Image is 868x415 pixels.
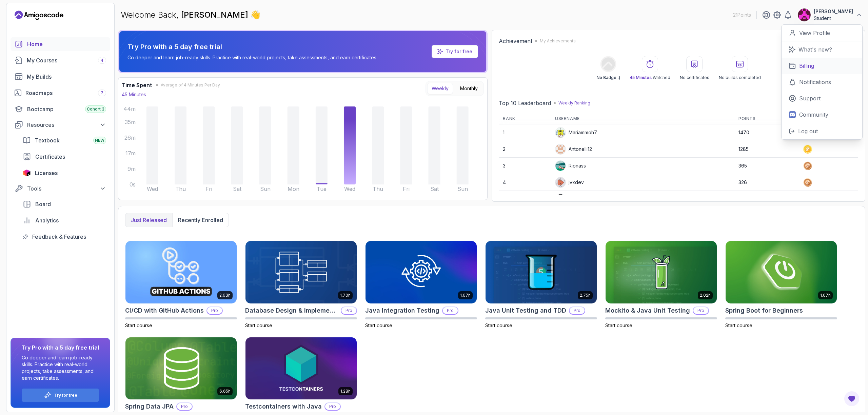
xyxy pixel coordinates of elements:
p: 6.65h [219,389,231,394]
tspan: Thu [175,185,186,192]
tspan: Thu [373,185,383,192]
td: 365 [734,158,799,174]
p: Go deeper and learn job-ready skills. Practice with real-world projects, take assessments, and ea... [22,354,99,381]
p: Recently enrolled [178,216,223,224]
span: Start course [365,322,392,328]
div: loftyeagle5a591 [555,194,604,204]
span: Cohort 3 [87,106,104,112]
td: 1470 [734,124,799,141]
span: NEW [95,138,104,143]
p: Try Pro with a 5 day free trial [127,42,377,52]
button: user profile image[PERSON_NAME]Student [797,8,863,22]
h2: Top 10 Leaderboard [499,99,551,107]
p: 1.67h [820,293,831,298]
p: Community [799,111,828,119]
a: Try for free [54,393,77,398]
tspan: Fri [403,185,410,192]
span: Textbook [35,136,60,144]
span: Start course [245,322,272,328]
a: Java Unit Testing and TDD card2.75hJava Unit Testing and TDDProStart course [485,241,597,329]
p: Log out [798,127,818,135]
p: Just released [131,216,167,224]
p: 2.02h [700,293,711,298]
div: Resources [27,121,106,129]
a: Try for free [432,45,478,58]
button: Resources [11,119,110,131]
h2: Java Unit Testing and TDD [485,306,566,315]
span: Average of 4 Minutes Per Day [161,82,220,88]
a: What's new? [782,41,862,58]
button: Monthly [456,83,482,94]
p: 1.70h [340,293,351,298]
p: [PERSON_NAME] [814,8,853,15]
tspan: Fri [205,185,212,192]
p: 2.63h [219,293,231,298]
p: Weekly Ranking [558,100,590,106]
span: Certificates [35,153,65,161]
tspan: Sat [233,185,242,192]
a: Mockito & Java Unit Testing card2.02hMockito & Java Unit TestingProStart course [605,241,717,329]
p: Pro [177,403,192,410]
p: 21 Points [733,12,751,18]
a: textbook [19,134,110,147]
p: 1.28h [340,389,351,394]
tspan: 17m [125,150,136,157]
tspan: Tue [317,185,327,192]
a: Community [782,106,862,123]
p: Go deeper and learn job-ready skills. Practice with real-world projects, take assessments, and ea... [127,54,377,61]
a: analytics [19,214,110,227]
span: Licenses [35,169,58,177]
div: Home [27,40,106,48]
tspan: Wed [147,185,158,192]
span: 45 Minutes [630,75,652,80]
img: user profile image [555,161,566,171]
tspan: Wed [344,185,355,192]
span: Start course [605,322,632,328]
img: user profile image [555,194,566,204]
a: Support [782,90,862,106]
p: Welcome Back, [121,9,260,20]
a: feedback [19,230,110,243]
span: Start course [485,322,512,328]
a: home [11,37,110,51]
h2: CI/CD with GitHub Actions [125,306,204,315]
img: Spring Boot for Beginners card [726,241,837,303]
a: bootcamp [11,102,110,116]
p: Pro [693,307,708,314]
span: Analytics [35,216,59,224]
h2: Spring Boot for Beginners [725,306,803,315]
div: My Builds [27,73,106,81]
a: builds [11,70,110,83]
span: Start course [725,322,752,328]
h2: Achievement [499,37,532,45]
a: CI/CD with GitHub Actions card2.63hCI/CD with GitHub ActionsProStart course [125,241,237,329]
button: Log out [782,123,862,139]
th: Rank [499,113,551,124]
tspan: 0s [130,181,136,188]
p: No Badge :( [596,75,620,80]
td: 3 [499,158,551,174]
a: Spring Boot for Beginners card1.67hSpring Boot for BeginnersStart course [725,241,837,329]
button: Weekly [427,83,453,94]
p: 2.75h [580,293,591,298]
tspan: Sat [430,185,439,192]
div: Tools [27,184,106,193]
h3: Time Spent [122,81,152,89]
img: Java Unit Testing and TDD card [486,241,597,303]
tspan: 9m [127,165,136,172]
h2: Testcontainers with Java [245,402,322,411]
p: No builds completed [719,75,761,80]
p: Watched [630,75,670,80]
tspan: Mon [288,185,299,192]
span: 4 [101,58,103,63]
a: board [19,197,110,211]
a: Landing page [15,10,63,21]
span: Board [35,200,51,208]
tspan: 35m [125,119,136,125]
p: Billing [799,62,814,70]
p: What's new? [798,45,832,54]
a: Notifications [782,74,862,90]
td: 1 [499,124,551,141]
p: 1.67h [460,293,471,298]
p: Student [814,15,853,22]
